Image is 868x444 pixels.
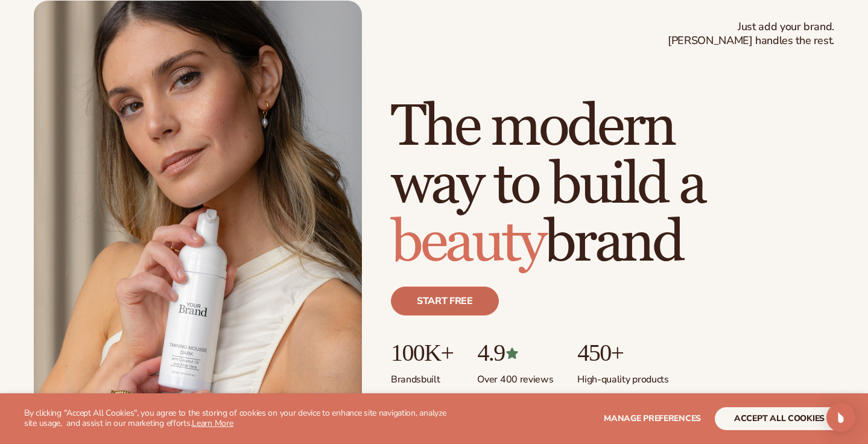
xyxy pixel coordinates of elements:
p: 450+ [577,340,668,366]
span: Manage preferences [604,413,701,424]
span: beauty [391,208,544,278]
p: Brands built [391,366,453,386]
p: Over 400 reviews [477,366,553,386]
span: Just add your brand. [PERSON_NAME] handles the rest. [668,20,834,48]
button: Manage preferences [604,407,701,430]
button: accept all cookies [715,407,844,430]
h1: The modern way to build a brand [391,98,834,272]
p: 4.9 [477,340,553,366]
a: Learn More [192,417,233,429]
a: Start free [391,287,499,316]
p: By clicking "Accept All Cookies", you agree to the storing of cookies on your device to enhance s... [24,408,453,429]
p: 100K+ [391,340,453,366]
p: High-quality products [577,366,668,386]
div: Open Intercom Messenger [826,403,855,432]
img: Female holding tanning mousse. [34,1,362,414]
